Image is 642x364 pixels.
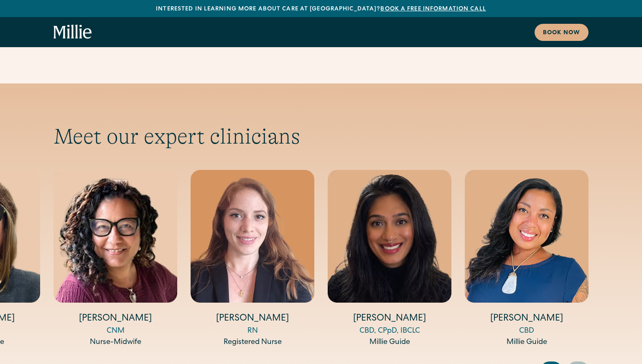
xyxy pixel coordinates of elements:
div: Millie Guide [465,337,588,348]
div: 11 / 14 [53,170,177,349]
div: CBD [465,326,588,337]
a: home [53,25,92,40]
div: Millie Guide [328,337,451,348]
div: 13 / 14 [328,170,451,349]
a: Book a free information call [380,6,486,12]
div: Book now [543,29,580,38]
h4: [PERSON_NAME] [328,313,451,326]
h4: [PERSON_NAME] [465,313,588,326]
div: RN [191,326,314,337]
h4: [PERSON_NAME] [53,313,177,326]
div: CBD, CPpD, IBCLC [328,326,451,337]
div: 14 / 14 [465,170,588,349]
div: Nurse-Midwife [53,337,177,348]
div: CNM [53,326,177,337]
h4: [PERSON_NAME] [191,313,314,326]
h2: Meet our expert clinicians [53,124,588,149]
a: Book now [535,24,588,41]
div: Registered Nurse [191,337,314,348]
div: 12 / 14 [191,170,314,349]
